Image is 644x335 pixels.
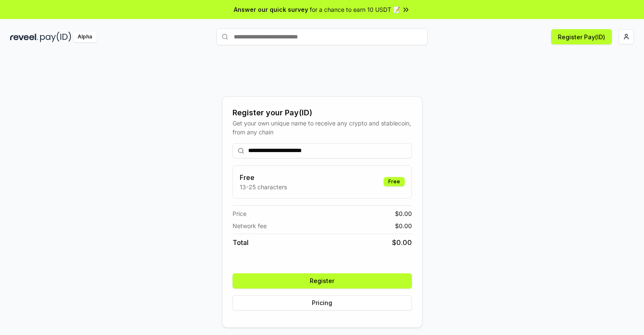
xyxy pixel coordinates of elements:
[395,209,412,218] span: $ 0.00
[551,29,612,44] button: Register Pay(ID)
[234,5,308,14] span: Answer our quick survey
[40,32,71,42] img: pay_id
[233,295,412,310] button: Pricing
[384,177,405,186] div: Free
[392,237,412,248] span: $ 0.00
[233,119,412,136] div: Get your own unique name to receive any crypto and stablecoin, from any chain
[395,221,412,230] span: $ 0.00
[240,172,287,182] h3: Free
[240,182,287,191] p: 13-25 characters
[73,32,97,42] div: Alpha
[233,273,412,289] button: Register
[10,32,38,42] img: reveel_dark
[233,209,246,218] span: Price
[233,237,249,248] span: Total
[233,107,412,119] div: Register your Pay(ID)
[310,5,400,14] span: for a chance to earn 10 USDT 📝
[233,221,267,230] span: Network fee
